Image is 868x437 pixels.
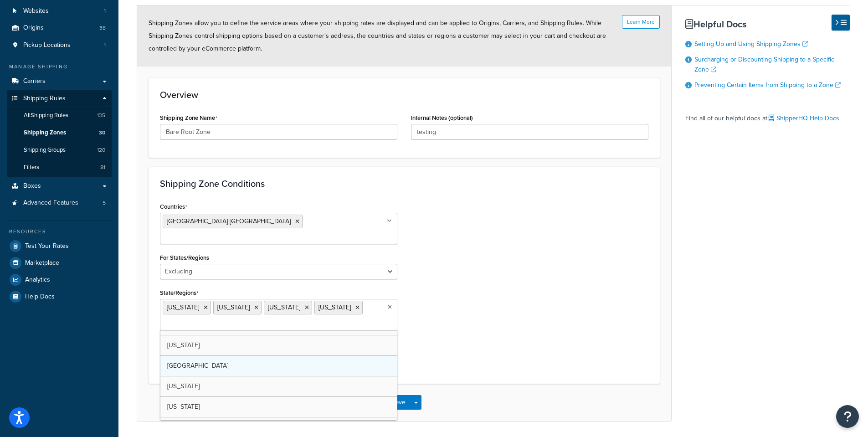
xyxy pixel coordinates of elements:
span: Marketplace [25,259,59,267]
span: Origins [23,24,44,32]
a: Setting Up and Using Shipping Zones [694,39,808,49]
span: Websites [23,7,49,15]
span: Boxes [23,182,41,190]
span: Shipping Groups [24,146,66,154]
span: 1 [104,41,106,49]
span: Filters [24,164,39,171]
label: For States/Regions [160,254,209,261]
span: 81 [100,164,105,171]
span: Shipping Rules [23,95,66,103]
a: [US_STATE] [160,397,397,417]
a: Help Docs [7,288,112,305]
a: Boxes [7,178,112,195]
span: Carriers [23,77,46,85]
a: Shipping Groups120 [7,142,112,159]
label: Shipping Zone Name [160,114,217,122]
label: Internal Notes (optional) [411,114,473,121]
div: Manage Shipping [7,63,112,71]
span: 30 [99,129,105,137]
a: Websites1 [7,3,112,20]
a: Test Your Rates [7,238,112,254]
label: State/Regions [160,289,199,297]
a: Analytics [7,272,112,288]
span: [GEOGRAPHIC_DATA] [167,361,228,370]
span: Advanced Features [23,199,78,207]
button: Open Resource Center [836,405,859,428]
a: Surcharging or Discounting Shipping to a Specific Zone [694,55,834,74]
a: Carriers [7,73,112,90]
a: [US_STATE] [160,335,397,355]
h3: Shipping Zone Conditions [160,179,648,189]
li: Advanced Features [7,195,112,211]
button: Learn More [622,15,660,29]
a: Shipping Zones30 [7,124,112,141]
li: Shipping Zones [7,124,112,141]
a: AllShipping Rules135 [7,107,112,124]
label: Countries [160,203,187,211]
span: Analytics [25,276,50,284]
a: Advanced Features5 [7,195,112,211]
li: Shipping Groups [7,142,112,159]
span: Pickup Locations [23,41,71,49]
button: Save [386,395,411,410]
span: Test Your Rates [25,242,69,250]
a: [US_STATE] [160,376,397,396]
span: [GEOGRAPHIC_DATA] [GEOGRAPHIC_DATA] [167,216,291,226]
button: Hide Help Docs [832,15,850,31]
span: [US_STATE] [217,303,250,312]
li: Shipping Rules [7,90,112,177]
span: 135 [97,112,105,119]
h3: Helpful Docs [685,19,850,29]
span: Help Docs [25,293,55,301]
span: 1 [104,7,106,15]
span: [US_STATE] [167,340,200,350]
span: 38 [99,24,106,32]
div: Find all of our helpful docs at: [685,105,850,125]
span: Shipping Zones allow you to define the service areas where your shipping rates are displayed and ... [149,18,606,53]
span: [US_STATE] [167,381,200,391]
span: 5 [103,199,106,207]
h3: Overview [160,90,648,100]
span: All Shipping Rules [24,112,68,119]
span: [US_STATE] [318,303,351,312]
span: [US_STATE] [167,402,200,411]
a: Origins38 [7,20,112,36]
li: Pickup Locations [7,37,112,54]
span: [US_STATE] [268,303,300,312]
li: Websites [7,3,112,20]
a: ShipperHQ Help Docs [769,113,839,123]
div: Resources [7,228,112,236]
span: [US_STATE] [167,303,199,312]
a: Pickup Locations1 [7,37,112,54]
span: Shipping Zones [24,129,66,137]
span: 120 [97,146,105,154]
a: Shipping Rules [7,90,112,107]
li: Filters [7,159,112,176]
a: [GEOGRAPHIC_DATA] [160,356,397,376]
a: Marketplace [7,255,112,271]
a: Filters81 [7,159,112,176]
li: Origins [7,20,112,36]
a: Preventing Certain Items from Shipping to a Zone [694,80,841,90]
